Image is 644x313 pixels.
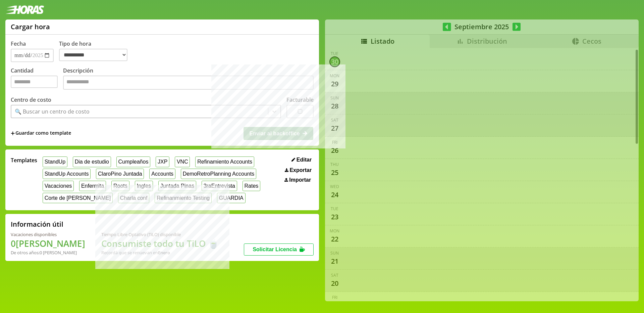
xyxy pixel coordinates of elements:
b: Enero [158,250,170,256]
label: Centro de costo [11,96,51,103]
span: + [11,130,15,137]
button: Ingles [135,181,153,191]
label: Fecha [11,40,26,47]
button: JXP [156,156,169,167]
span: Editar [297,157,312,163]
input: Cantidad [11,76,58,88]
button: Refinamiento Accounts [195,156,254,167]
span: Templates [11,156,37,164]
h1: Cargar hora [11,22,50,31]
div: Vacaciones disponibles [11,231,85,237]
button: Solicitar Licencia [244,243,314,256]
button: Refinanmiento Testing [155,193,212,203]
textarea: Descripción [63,76,314,90]
img: logotipo [5,5,44,14]
h1: 0 [PERSON_NAME] [11,237,85,250]
label: Cantidad [11,67,63,91]
button: Editar [289,156,314,163]
button: Rates [243,181,260,191]
button: 3raEntrevista [202,181,237,191]
button: Charla conf [118,193,149,203]
button: Cumpleaños [116,156,150,167]
button: Enfermita [79,181,106,191]
div: Tiempo Libre Optativo (TiLO) disponible [101,231,219,237]
button: DemoRetroPlanning Accounts [181,169,256,179]
button: StandUp [43,156,67,167]
button: Juntada Pinas [158,181,196,191]
span: Exportar [289,167,312,173]
h1: Consumiste todo tu TiLO 🍵 [101,237,219,250]
button: Exportar [283,167,314,174]
div: Recordá que se renuevan en [101,250,219,256]
span: +Guardar como template [11,130,71,137]
button: StandUp Accounts [43,169,91,179]
label: Tipo de hora [59,40,133,62]
button: Accounts [149,169,175,179]
div: 🔍 Buscar un centro de costo [15,108,90,115]
button: VNC [175,156,190,167]
div: De otros años: 0 [PERSON_NAME] [11,250,85,256]
button: Dia de estudio [73,156,111,167]
button: Corte de [PERSON_NAME] [43,193,113,203]
button: ClaroPino Juntada [96,169,144,179]
span: Solicitar Licencia [253,247,297,252]
label: Descripción [63,67,314,91]
button: GUARDIA [217,193,246,203]
select: Tipo de hora [59,49,127,61]
button: Roots [111,181,129,191]
label: Facturable [286,96,314,103]
span: Importar [289,177,311,183]
button: Vacaciones [43,181,74,191]
h2: Información útil [11,220,63,229]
